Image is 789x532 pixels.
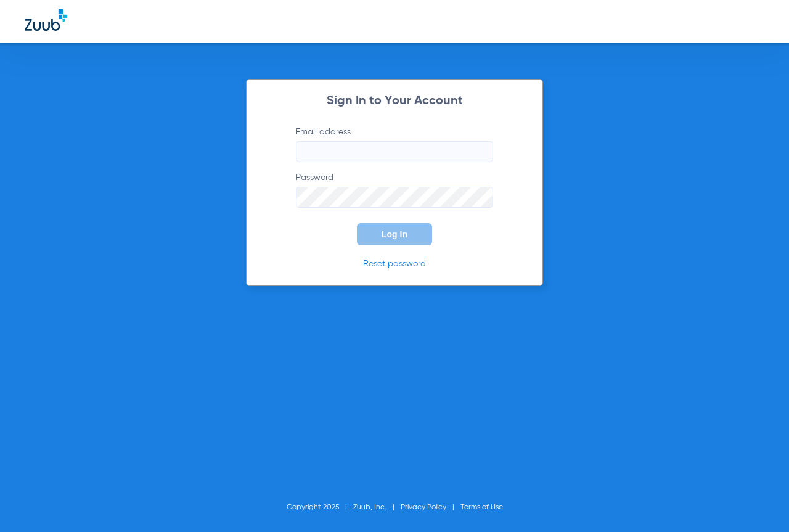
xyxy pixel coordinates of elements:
[287,501,353,514] li: Copyright 2025
[357,223,432,245] button: Log In
[296,171,493,208] label: Password
[401,504,446,511] a: Privacy Policy
[353,501,401,514] li: Zuub, Inc.
[382,229,407,239] span: Log In
[296,126,493,162] label: Email address
[363,260,426,268] a: Reset password
[277,95,512,107] h2: Sign In to Your Account
[296,141,493,162] input: Email address
[296,187,493,208] input: Password
[460,504,503,511] a: Terms of Use
[25,9,67,31] img: Zuub Logo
